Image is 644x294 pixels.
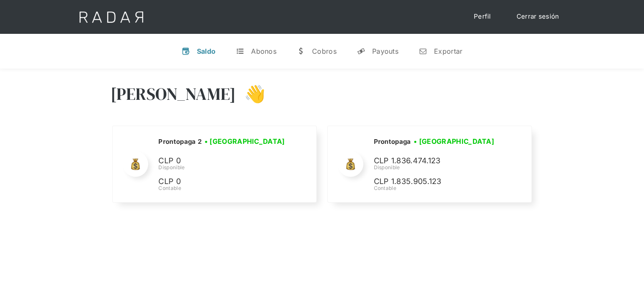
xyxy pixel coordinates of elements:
a: Perfil [465,8,500,25]
div: Exportar [434,47,462,55]
div: Contable [373,184,500,192]
p: CLP 1.836.474.123 [373,155,500,167]
div: Disponible [373,164,500,171]
div: Disponible [158,164,287,171]
div: Payouts [372,47,398,55]
p: CLP 0 [158,155,285,167]
p: CLP 0 [158,176,285,188]
h3: • [GEOGRAPHIC_DATA] [414,136,494,146]
a: Cerrar sesión [508,8,568,25]
h3: 👋 [236,83,265,104]
div: t [236,47,244,55]
div: v [182,47,190,55]
h3: • [GEOGRAPHIC_DATA] [205,136,285,146]
h2: Prontopaga [373,137,411,146]
div: Abonos [251,47,276,55]
p: CLP 1.835.905.123 [373,176,500,188]
div: Contable [158,184,287,192]
div: Cobros [312,47,337,55]
div: n [419,47,427,55]
div: y [357,47,365,55]
h3: [PERSON_NAME] [111,83,236,104]
h2: Prontopaga 2 [158,137,202,146]
div: Saldo [197,47,216,55]
div: w [297,47,305,55]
